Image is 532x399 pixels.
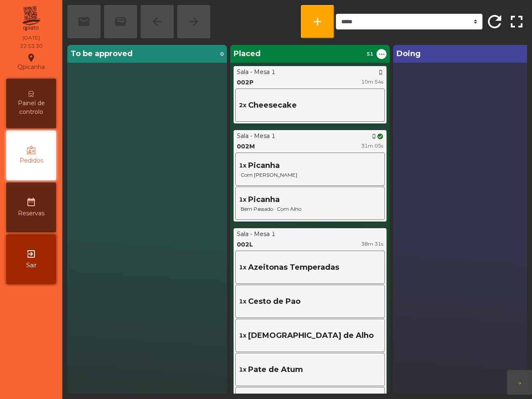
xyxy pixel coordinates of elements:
[234,48,261,59] span: Placed
[378,70,383,75] span: phone_iphone
[239,161,246,170] span: 1x
[8,99,54,116] span: Painel de controlo
[237,68,252,76] div: Sala -
[239,365,246,374] span: 1x
[26,249,36,259] i: exit_to_app
[248,364,303,375] span: Pate de Atum
[220,50,224,58] span: 0
[20,42,42,50] div: 22:53:30
[506,5,527,38] button: fullscreen
[237,230,252,239] div: Sala -
[239,263,246,272] span: 1x
[239,205,381,213] span: Bem Passado · Com Alho
[484,5,505,38] button: refresh
[507,12,527,32] span: fullscreen
[237,240,253,249] div: 002L
[361,241,383,247] span: 38m 31s
[26,261,37,270] span: Sair
[254,68,276,76] div: Mesa 1
[21,4,41,33] img: qpiato
[71,48,133,59] span: To be approved
[26,197,36,207] i: date_range
[239,171,381,179] span: Com [PERSON_NAME]
[17,52,45,72] div: Qpicanha
[248,296,300,307] span: Cesto de Pao
[311,15,324,28] span: add
[301,5,334,38] button: add
[377,49,387,59] button: ...
[397,48,421,59] span: Doing
[254,132,276,140] div: Mesa 1
[248,160,280,171] span: Picanha
[248,262,339,273] span: Azeitonas Temperadas
[248,330,374,341] span: [DEMOGRAPHIC_DATA] de Alho
[367,50,373,58] span: 51
[22,34,40,42] div: [DATE]
[237,78,254,87] div: 002P
[485,12,505,32] span: refresh
[361,79,383,85] span: 10m 54s
[20,156,43,165] span: Pedidos
[248,100,297,111] span: Cheesecake
[372,134,377,139] span: phone_iphone
[517,381,522,386] span: arrow_forward
[237,142,255,151] div: 002M
[239,331,246,340] span: 1x
[237,132,252,140] div: Sala -
[239,101,246,110] span: 2x
[361,143,383,149] span: 31m 05s
[26,53,36,63] i: location_on
[254,230,276,239] div: Mesa 1
[239,297,246,306] span: 1x
[507,370,532,395] button: arrow_forward
[18,209,44,218] span: Reservas
[239,195,246,204] span: 1x
[248,194,280,205] span: Picanha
